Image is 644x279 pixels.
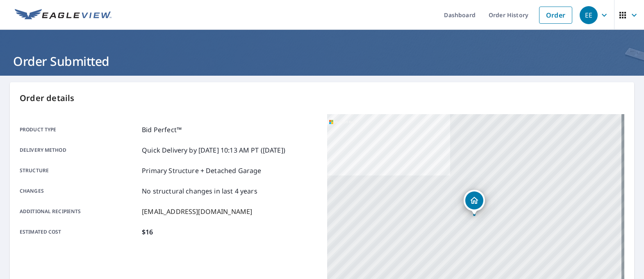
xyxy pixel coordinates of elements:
div: Dropped pin, building 1, Residential property, 7319 Rochester Ct Castle Pines, CO 80108 [464,190,485,215]
p: Quick Delivery by [DATE] 10:13 AM PT ([DATE]) [142,145,285,155]
p: Structure [20,166,139,175]
p: Additional recipients [20,207,139,216]
p: Primary Structure + Detached Garage [142,166,261,175]
p: $16 [142,227,153,237]
p: Estimated cost [20,227,139,237]
img: EV Logo [15,9,112,21]
p: Product type [20,125,139,135]
div: EE [580,6,598,24]
p: Bid Perfect™ [142,125,182,135]
p: Order details [20,92,624,104]
p: [EMAIL_ADDRESS][DOMAIN_NAME] [142,207,252,216]
a: Order [539,7,572,24]
p: Delivery method [20,145,139,155]
h1: Order Submitted [10,53,634,70]
p: No structural changes in last 4 years [142,186,257,196]
p: Changes [20,186,139,196]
